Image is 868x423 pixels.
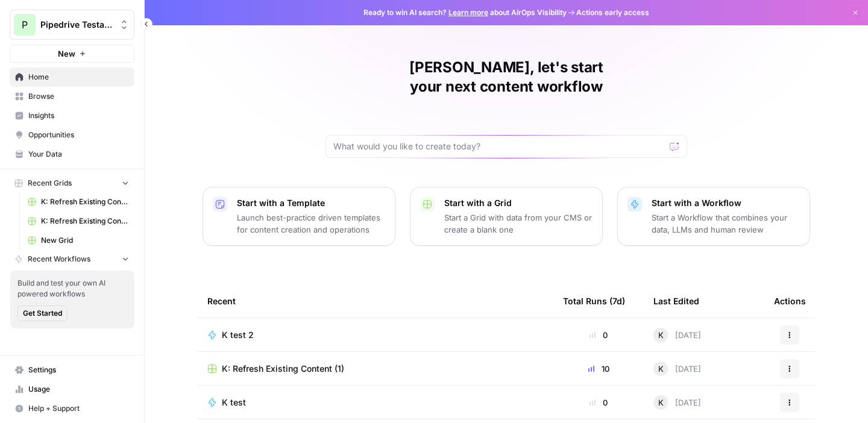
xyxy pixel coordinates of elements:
[207,329,544,341] a: K test 2
[41,216,129,227] span: K: Refresh Existing Content
[10,45,134,63] button: New
[448,8,488,17] a: Learn more
[563,396,634,409] div: 0
[28,384,129,395] span: Usage
[658,329,664,341] span: K
[410,187,603,246] button: Start with a GridStart a Grid with data from your CMS or create a blank one
[325,58,687,96] h1: [PERSON_NAME], let's start your next content workflow
[652,197,800,209] p: Start with a Workflow
[17,278,127,299] span: Build and test your own AI powered workflows
[10,67,134,87] a: Home
[207,363,544,375] a: K: Refresh Existing Content (1)
[41,196,129,207] span: K: Refresh Existing Content (1)
[563,363,634,375] div: 10
[563,329,634,341] div: 0
[444,197,593,209] p: Start with a Grid
[28,403,129,414] span: Help + Support
[653,362,701,376] div: [DATE]
[658,396,664,409] span: K
[563,284,625,318] div: Total Runs (7d)
[363,7,567,18] span: Ready to win AI search? about AirOps Visibility
[222,329,254,341] span: K test 2
[41,235,129,246] span: New Grid
[23,308,62,319] span: Get Started
[28,110,129,121] span: Insights
[10,174,134,192] button: Recent Grids
[333,140,665,152] input: What would you like to create today?
[28,72,129,83] span: Home
[28,130,129,140] span: Opportunities
[10,106,134,125] a: Insights
[10,145,134,164] a: Your Data
[22,192,134,211] a: K: Refresh Existing Content (1)
[10,360,134,380] a: Settings
[10,399,134,418] button: Help + Support
[444,211,593,236] p: Start a Grid with data from your CMS or create a blank one
[207,396,544,409] a: K test
[10,380,134,399] a: Usage
[222,363,344,375] span: K: Refresh Existing Content (1)
[653,284,699,318] div: Last Edited
[22,231,134,250] a: New Grid
[10,125,134,145] a: Opportunities
[10,10,134,40] button: Workspace: Pipedrive Testaccount
[237,211,385,236] p: Launch best-practice driven templates for content creation and operations
[28,91,129,102] span: Browse
[22,211,134,231] a: K: Refresh Existing Content
[653,395,701,410] div: [DATE]
[222,396,246,409] span: K test
[17,305,68,321] button: Get Started
[10,87,134,106] a: Browse
[28,254,90,265] span: Recent Workflows
[617,187,810,246] button: Start with a WorkflowStart a Workflow that combines your data, LLMs and human review
[28,365,129,375] span: Settings
[58,48,75,60] span: New
[652,211,800,236] p: Start a Workflow that combines your data, LLMs and human review
[207,284,544,318] div: Recent
[28,178,72,189] span: Recent Grids
[658,363,664,375] span: K
[576,7,649,18] span: Actions early access
[774,284,806,318] div: Actions
[22,17,28,32] span: P
[237,197,385,209] p: Start with a Template
[28,149,129,160] span: Your Data
[10,250,134,268] button: Recent Workflows
[203,187,395,246] button: Start with a TemplateLaunch best-practice driven templates for content creation and operations
[653,328,701,342] div: [DATE]
[40,19,113,31] span: Pipedrive Testaccount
